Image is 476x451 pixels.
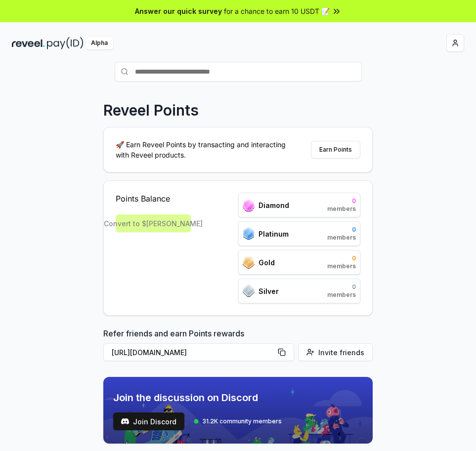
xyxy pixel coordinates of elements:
[113,412,184,430] button: Join Discord
[259,200,289,210] span: Diamond
[202,417,282,425] span: 31.2K community members
[259,257,275,268] span: Gold
[327,197,356,205] span: 0
[121,417,129,425] img: test
[318,347,364,358] span: Invite friends
[133,416,176,427] span: Join Discord
[243,199,255,211] img: ranks_icon
[103,328,373,365] div: Refer friends and earn Points rewards
[116,139,294,160] p: 🚀 Earn Reveel Points by transacting and interacting with Reveel products.
[243,227,255,240] img: ranks_icon
[327,234,356,242] span: members
[103,377,373,444] img: discord_banner
[47,37,84,49] img: pay_id
[103,101,199,119] p: Reveel Points
[327,291,356,299] span: members
[327,283,356,291] span: 0
[298,343,373,361] button: Invite friends
[113,412,184,430] a: testJoin Discord
[259,229,289,239] span: Platinum
[86,37,113,49] div: Alpha
[243,285,255,297] img: ranks_icon
[113,391,282,405] span: Join the discussion on Discord
[224,6,330,16] span: for a chance to earn 10 USDT 📝
[243,256,255,269] img: ranks_icon
[327,254,356,262] span: 0
[327,262,356,270] span: members
[259,286,279,296] span: Silver
[116,193,191,205] span: Points Balance
[135,6,222,16] span: Answer our quick survey
[327,205,356,213] span: members
[311,141,360,159] button: Earn Points
[12,37,45,49] img: reveel_dark
[103,343,294,361] button: [URL][DOMAIN_NAME]
[327,226,356,234] span: 0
